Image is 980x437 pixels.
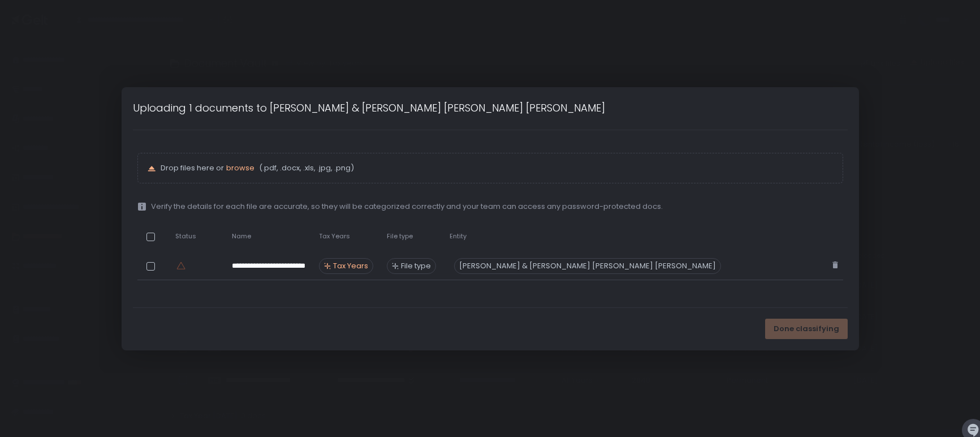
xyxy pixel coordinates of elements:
[333,261,368,271] span: Tax Years
[133,100,605,115] h1: Uploading 1 documents to [PERSON_NAME] & [PERSON_NAME] [PERSON_NAME] [PERSON_NAME]
[319,232,350,241] span: Tax Years
[151,202,663,212] span: Verify the details for each file are accurate, so they will be categorized correctly and your tea...
[387,232,413,241] span: File type
[175,232,196,241] span: Status
[257,163,354,173] span: (.pdf, .docx, .xls, .jpg, .png)
[226,163,254,173] button: browse
[226,162,254,173] span: browse
[401,261,431,271] span: File type
[450,232,467,241] span: Entity
[232,232,251,241] span: Name
[454,258,721,274] div: [PERSON_NAME] & [PERSON_NAME] [PERSON_NAME] [PERSON_NAME]
[161,163,834,173] p: Drop files here or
